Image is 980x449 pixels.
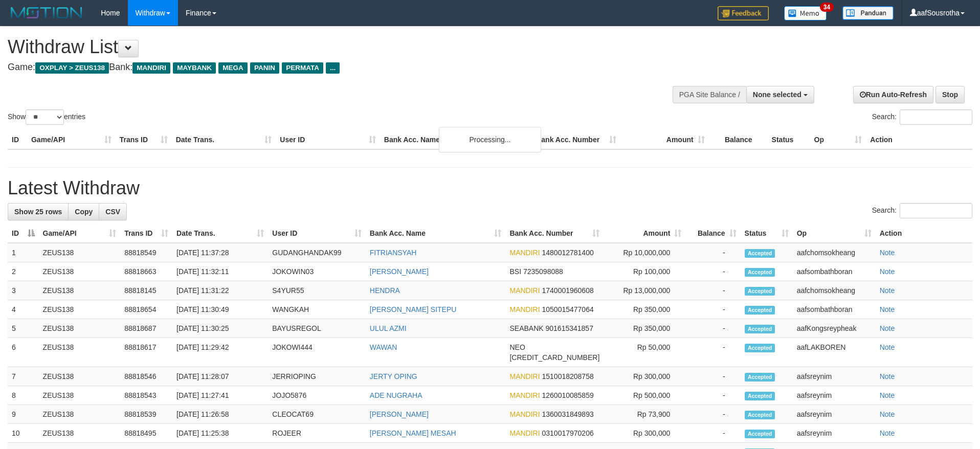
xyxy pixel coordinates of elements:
td: - [685,262,740,281]
td: ZEUS138 [39,405,121,424]
td: 88818687 [120,319,172,338]
td: Rp 500,000 [604,386,685,405]
a: [PERSON_NAME] [370,410,429,418]
div: PGA Site Balance / [673,86,746,103]
span: Accepted [745,373,775,381]
th: Bank Acc. Number [532,130,620,149]
div: Processing... [439,127,541,152]
td: Rp 350,000 [604,319,685,338]
td: [DATE] 11:27:41 [172,386,268,405]
td: - [685,300,740,319]
a: Note [880,267,895,276]
img: panduan.png [842,6,894,20]
span: MANDIRI [509,305,540,313]
span: Copy 1480012781400 to clipboard [542,249,593,257]
select: Showentries [26,109,64,125]
td: ZEUS138 [39,424,121,443]
td: [DATE] 11:29:42 [172,338,268,367]
td: ZEUS138 [39,281,121,300]
td: CLEOCAT69 [268,405,366,424]
h4: Game: Bank: [8,62,643,73]
td: Rp 350,000 [604,300,685,319]
input: Search: [900,109,972,125]
th: Balance: activate to sort column ascending [685,224,740,243]
th: Op [810,130,866,149]
td: Rp 300,000 [604,367,685,386]
a: ADE NUGRAHA [370,391,422,399]
td: Rp 100,000 [604,262,685,281]
td: aafLAKBOREN [793,338,876,367]
a: CSV [99,203,127,220]
td: aafchomsokheang [793,281,876,300]
span: MANDIRI [509,372,540,380]
span: Accepted [745,430,775,438]
label: Show entries [8,109,85,125]
th: User ID: activate to sort column ascending [268,224,366,243]
td: Rp 300,000 [604,424,685,443]
a: ULUL AZMI [370,324,407,332]
td: S4YUR55 [268,281,366,300]
td: 88818145 [120,281,172,300]
td: 88818617 [120,338,172,367]
span: Accepted [745,287,775,296]
td: [DATE] 11:26:58 [172,405,268,424]
td: 3 [8,281,39,300]
td: 2 [8,262,39,281]
span: Copy 1050015477064 to clipboard [542,305,593,313]
td: ZEUS138 [39,386,121,405]
td: ZEUS138 [39,243,121,262]
td: 88818663 [120,262,172,281]
a: Note [880,286,895,295]
td: aafsreynim [793,424,876,443]
td: aafchomsokheang [793,243,876,262]
td: [DATE] 11:25:38 [172,424,268,443]
td: [DATE] 11:28:07 [172,367,268,386]
span: MAYBANK [173,62,216,74]
th: Amount [620,130,709,149]
td: ZEUS138 [39,319,121,338]
th: Trans ID: activate to sort column ascending [120,224,172,243]
td: 88818539 [120,405,172,424]
td: ZEUS138 [39,262,121,281]
a: Note [880,429,895,437]
td: - [685,243,740,262]
span: Copy 1360031849893 to clipboard [542,410,593,418]
span: Show 25 rows [14,208,62,216]
td: 88818543 [120,386,172,405]
span: MANDIRI [509,429,540,437]
td: Rp 13,000,000 [604,281,685,300]
td: WANGKAH [268,300,366,319]
td: 8 [8,386,39,405]
td: - [685,386,740,405]
td: - [685,405,740,424]
td: - [685,281,740,300]
td: ZEUS138 [39,338,121,367]
th: Action [876,224,972,243]
a: Note [880,410,895,418]
a: Note [880,249,895,257]
td: GUDANGHANDAK99 [268,243,366,262]
td: 10 [8,424,39,443]
td: aafsreynim [793,386,876,405]
a: [PERSON_NAME] [370,267,429,276]
a: [PERSON_NAME] MESAH [370,429,456,437]
td: [DATE] 11:30:25 [172,319,268,338]
h1: Withdraw List [8,37,643,57]
a: FITRIANSYAH [370,249,417,257]
th: Bank Acc. Name [380,130,532,149]
td: JERRIOPING [268,367,366,386]
td: Rp 73,900 [604,405,685,424]
td: JOKOWI444 [268,338,366,367]
span: Copy 1740001960608 to clipboard [542,286,593,295]
span: 34 [820,3,834,12]
td: JOJO5876 [268,386,366,405]
th: Amount: activate to sort column ascending [604,224,685,243]
th: Status: activate to sort column ascending [741,224,793,243]
td: [DATE] 11:31:22 [172,281,268,300]
span: ... [326,62,340,74]
span: PANIN [250,62,279,74]
th: Game/API: activate to sort column ascending [39,224,121,243]
span: Accepted [745,411,775,419]
a: Note [880,391,895,399]
a: HENDRA [370,286,400,295]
